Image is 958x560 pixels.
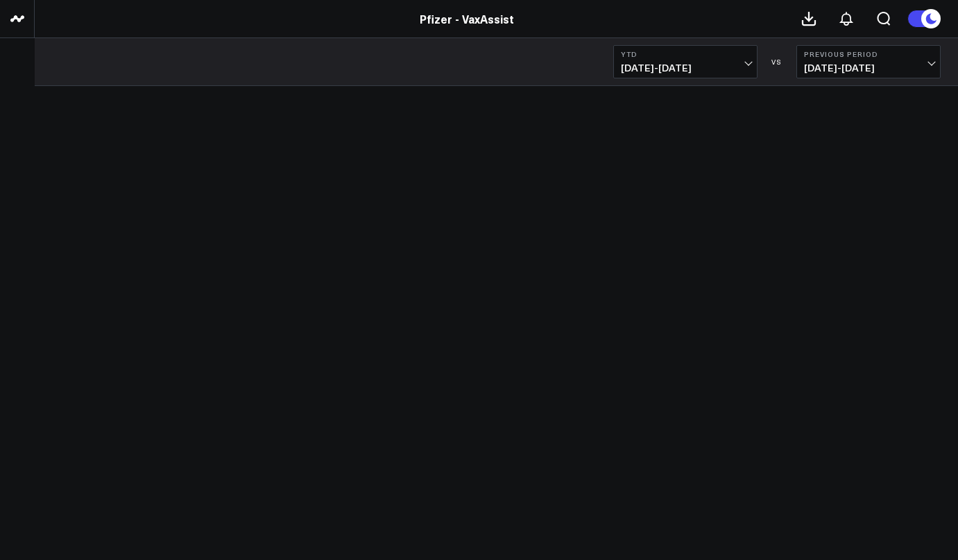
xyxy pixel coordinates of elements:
b: YTD [621,50,750,58]
button: Previous Period[DATE]-[DATE] [796,45,941,78]
div: VS [764,58,789,66]
span: [DATE] - [DATE] [804,62,933,74]
b: Previous Period [804,50,933,58]
button: YTD[DATE]-[DATE] [613,45,758,78]
a: Pfizer - VaxAssist [420,11,514,26]
span: [DATE] - [DATE] [621,62,750,74]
